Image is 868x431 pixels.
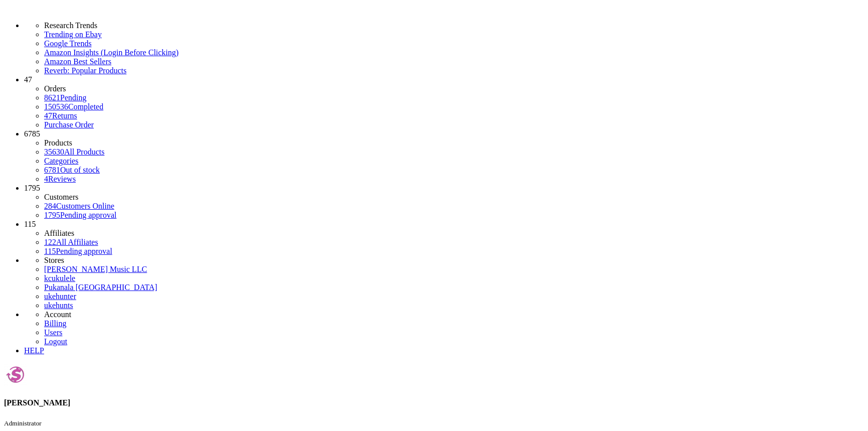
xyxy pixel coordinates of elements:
[44,301,73,310] a: ukehunts
[44,283,157,292] a: Pukanala [GEOGRAPHIC_DATA]
[44,102,103,111] a: 150536Completed
[44,66,864,75] a: Reverb: Popular Products
[44,274,75,282] a: kcukulele
[44,166,100,174] a: 6781Out of stock
[24,75,32,84] span: 47
[44,84,864,93] li: Orders
[44,211,60,219] span: 1795
[44,238,98,246] a: 122All Affiliates
[44,247,56,255] span: 115
[44,120,94,129] a: Purchase Order
[24,220,36,228] span: 115
[44,175,76,183] a: 4Reviews
[44,175,48,183] span: 4
[44,148,64,156] span: 35630
[44,57,864,66] a: Amazon Best Sellers
[44,157,78,165] a: Categories
[44,138,864,148] li: Products
[44,211,116,219] a: 1795Pending approval
[24,129,40,138] span: 6785
[44,93,864,102] a: 8621Pending
[44,265,147,273] a: [PERSON_NAME] Music LLC
[44,328,62,337] a: Users
[44,166,60,174] span: 6781
[44,148,104,156] a: 35630All Products
[44,319,66,328] a: Billing
[4,363,27,386] img: Amber Helgren
[44,21,864,30] li: Research Trends
[44,30,864,39] a: Trending on Ebay
[44,111,77,120] a: 47Returns
[44,202,56,210] span: 284
[44,247,112,255] a: 115Pending approval
[44,310,864,319] li: Account
[44,93,60,102] span: 8621
[4,398,864,407] h4: [PERSON_NAME]
[44,238,56,246] span: 122
[44,229,864,238] li: Affiliates
[44,193,864,202] li: Customers
[44,102,68,111] span: 150536
[44,292,76,301] a: ukehunter
[44,337,67,346] a: Logout
[44,202,114,210] a: 284Customers Online
[44,39,864,48] a: Google Trends
[44,256,864,265] li: Stores
[44,111,52,120] span: 47
[24,346,44,355] a: HELP
[44,48,864,57] a: Amazon Insights (Login Before Clicking)
[4,419,42,427] small: Administrator
[24,184,40,192] span: 1795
